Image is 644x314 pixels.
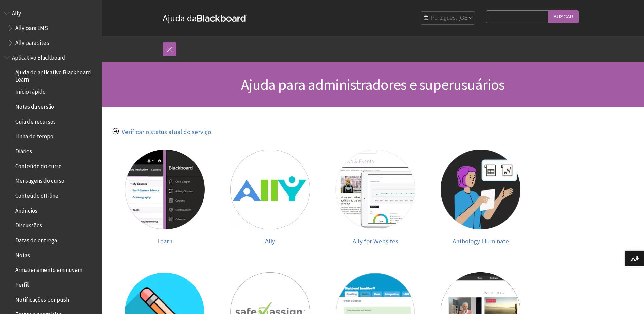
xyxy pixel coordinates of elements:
[119,150,211,245] a: Learn Learn
[15,294,69,303] span: Notificações por push
[15,249,30,259] span: Notas
[15,101,54,110] span: Notas da versão
[441,150,520,229] img: Anthology Illuminate
[241,75,504,94] span: Ajuda para administradores e superusuários
[15,131,53,140] span: Linha do tempo
[12,52,66,61] span: Aplicativo Blackboard
[330,150,421,245] a: Ally for Websites Ally for Websites
[15,190,58,199] span: Conteúdo off-line
[435,150,527,245] a: Anthology Illuminate Anthology Illuminate
[15,264,82,274] span: Armazenamento em nuvem
[335,150,415,229] img: Ally for Websites
[421,12,475,25] select: Site Language Selector
[15,279,29,288] span: Perfil
[4,7,98,49] nav: Book outline for Anthology Ally Help
[15,116,56,125] span: Guia de recursos
[15,205,37,214] span: Anúncios
[15,160,62,170] span: Conteúdo do curso
[265,237,275,245] span: Ally
[224,150,316,245] a: Ally Ally
[15,22,48,32] span: Ally para LMS
[15,234,57,244] span: Datas de entrega
[15,220,42,229] span: Discussões
[15,67,97,83] span: Ajuda do aplicativo Blackboard Learn
[15,37,49,46] span: Ally para sites
[15,86,46,95] span: Início rápido
[157,237,172,245] span: Learn
[15,175,65,185] span: Mensagens do curso
[197,15,247,22] strong: Blackboard
[548,10,579,23] input: Buscar
[122,128,211,136] a: Verificar o status atual do serviço
[230,150,310,229] img: Ally
[163,12,247,24] a: Ajuda daBlackboard
[12,7,21,17] span: Ally
[453,237,509,245] span: Anthology Illuminate
[353,237,398,245] span: Ally for Websites
[15,145,32,155] span: Diários
[125,150,205,229] img: Learn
